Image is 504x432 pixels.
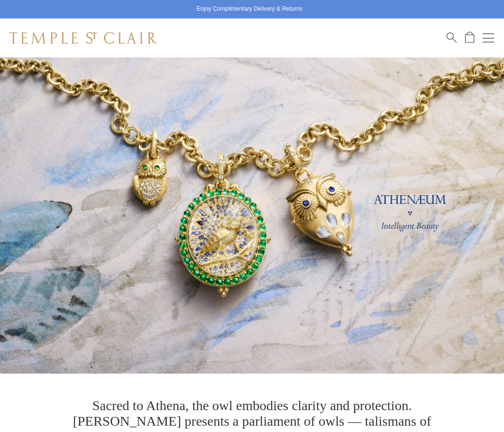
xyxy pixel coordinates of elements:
p: Enjoy Complimentary Delivery & Returns [197,4,302,14]
button: Open navigation [483,32,494,44]
a: Open Shopping Bag [465,32,474,44]
a: Search [447,32,457,44]
img: Temple St. Clair [10,32,157,44]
